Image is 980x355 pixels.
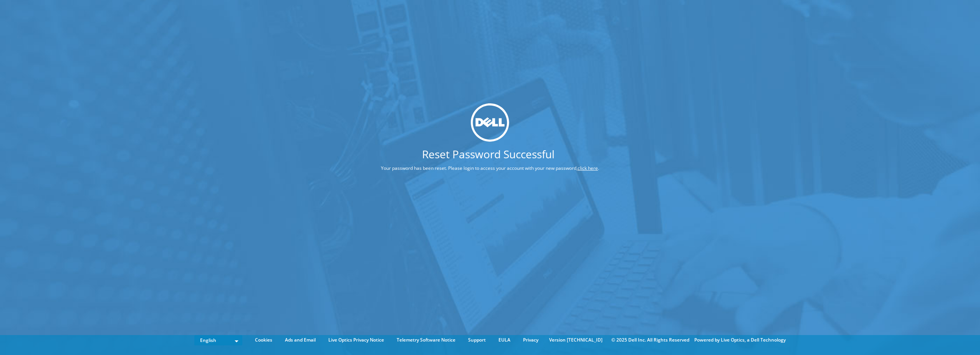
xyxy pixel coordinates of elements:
[471,103,509,141] img: dell_svg_logo.svg
[694,336,786,344] li: Powered by Live Optics, a Dell Technology
[352,149,624,159] h1: Reset Password Successful
[391,336,461,344] a: Telemetry Software Notice
[249,336,278,344] a: Cookies
[545,336,606,344] li: Version [TECHNICAL_ID]
[517,336,544,344] a: Privacy
[352,164,628,173] p: Your password has been reset. Please login to access your account with your new password, .
[578,165,598,171] a: click here
[462,336,492,344] a: Support
[608,336,693,344] li: © 2025 Dell Inc. All Rights Reserved
[493,336,516,344] a: EULA
[279,336,321,344] a: Ads and Email
[323,336,390,344] a: Live Optics Privacy Notice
